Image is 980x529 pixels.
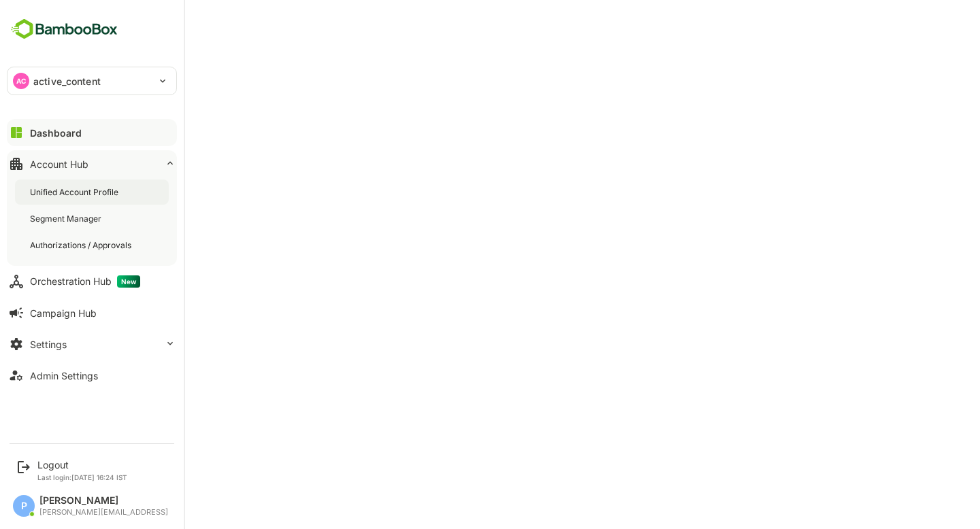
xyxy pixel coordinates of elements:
[30,127,82,139] div: Dashboard
[33,74,101,88] p: active_content
[7,268,177,295] button: Orchestration HubNew
[30,339,67,350] div: Settings
[30,239,134,251] div: Authorizations / Approvals
[13,73,29,89] div: AC
[13,495,35,517] div: P
[7,150,177,177] button: Account Hub
[7,67,176,95] div: ACactive_content
[117,275,140,288] span: New
[39,508,168,517] div: [PERSON_NAME][EMAIL_ADDRESS]
[30,158,88,170] div: Account Hub
[30,370,98,381] div: Admin Settings
[30,186,121,198] div: Unified Account Profile
[39,495,168,507] div: [PERSON_NAME]
[7,16,122,42] img: BambooboxFullLogoMark.5f36c76dfaba33ec1ec1367b70bb1252.svg
[30,275,140,288] div: Orchestration Hub
[37,473,127,481] p: Last login: [DATE] 16:24 IST
[30,307,97,319] div: Campaign Hub
[7,362,177,389] button: Admin Settings
[37,459,127,471] div: Logout
[7,299,177,326] button: Campaign Hub
[7,119,177,146] button: Dashboard
[7,330,177,358] button: Settings
[30,213,104,224] div: Segment Manager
